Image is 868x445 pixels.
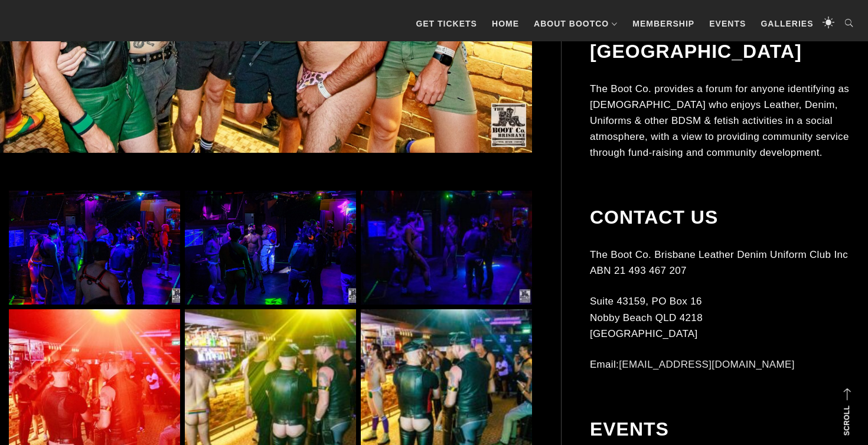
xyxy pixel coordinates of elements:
[703,6,752,41] a: Events
[590,293,859,342] p: Suite 43159, PO Box 16 Nobby Beach QLD 4218 [GEOGRAPHIC_DATA]
[528,6,624,41] a: About BootCo
[590,357,859,373] p: Email:
[626,6,700,41] a: Membership
[590,206,859,228] h2: Contact Us
[755,6,819,41] a: Galleries
[590,247,859,279] p: The Boot Co. Brisbane Leather Denim Uniform Club Inc ABN 21 493 467 207
[590,81,859,161] p: The Boot Co. provides a forum for anyone identifying as [DEMOGRAPHIC_DATA] who enjoys Leather, De...
[410,6,483,41] a: GET TICKETS
[590,418,859,440] h2: Events
[486,6,525,41] a: Home
[619,359,795,371] a: [EMAIL_ADDRESS][DOMAIN_NAME]
[843,405,851,436] strong: Scroll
